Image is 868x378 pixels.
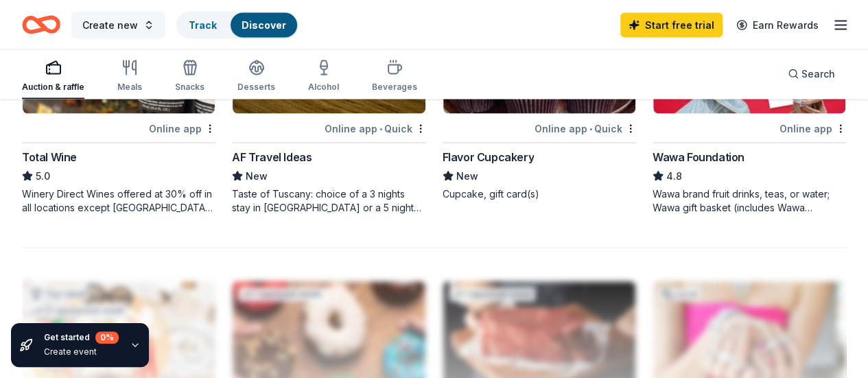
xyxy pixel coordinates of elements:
div: Auction & raffle [22,81,84,92]
button: TrackDiscover [176,11,298,38]
div: Get started [44,331,119,344]
div: Alcohol [308,81,339,92]
a: Start free trial [620,12,723,37]
span: New [246,167,268,184]
button: Alcohol [308,54,339,99]
button: Meals [117,54,142,99]
a: Discover [242,19,286,30]
div: AF Travel Ideas [232,148,312,165]
div: Wawa brand fruit drinks, teas, or water; Wawa gift basket (includes Wawa products and coupons) [653,187,846,214]
div: Wawa Foundation [653,148,744,165]
span: Search [801,65,835,82]
button: Desserts [237,54,275,99]
div: Online app Quick [325,119,426,137]
button: Search [777,60,846,87]
span: 5.0 [36,167,50,184]
div: 0 % [95,331,119,344]
div: Total Wine [22,148,77,165]
div: Desserts [237,81,275,92]
div: Taste of Tuscany: choice of a 3 nights stay in [GEOGRAPHIC_DATA] or a 5 night stay in [GEOGRAPHIC... [232,187,425,214]
button: Create new [71,11,165,38]
div: Online app [149,119,215,137]
span: 4.8 [666,167,682,184]
div: Online app [779,119,846,137]
div: Beverages [372,81,417,92]
a: Earn Rewards [728,12,827,37]
a: Home [22,8,60,40]
div: Meals [117,81,142,92]
span: • [379,123,382,134]
div: Winery Direct Wines offered at 30% off in all locations except [GEOGRAPHIC_DATA], [GEOGRAPHIC_DAT... [22,187,215,214]
span: • [589,123,592,134]
a: Track [189,19,217,30]
div: Snacks [175,81,204,92]
button: Auction & raffle [22,54,84,99]
div: Online app Quick [535,119,636,137]
button: Beverages [372,54,417,99]
div: Flavor Cupcakery [443,148,535,165]
span: Create new [82,16,138,33]
button: Snacks [175,54,204,99]
div: Cupcake, gift card(s) [443,187,636,200]
div: Create event [44,346,119,357]
span: New [456,167,478,184]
